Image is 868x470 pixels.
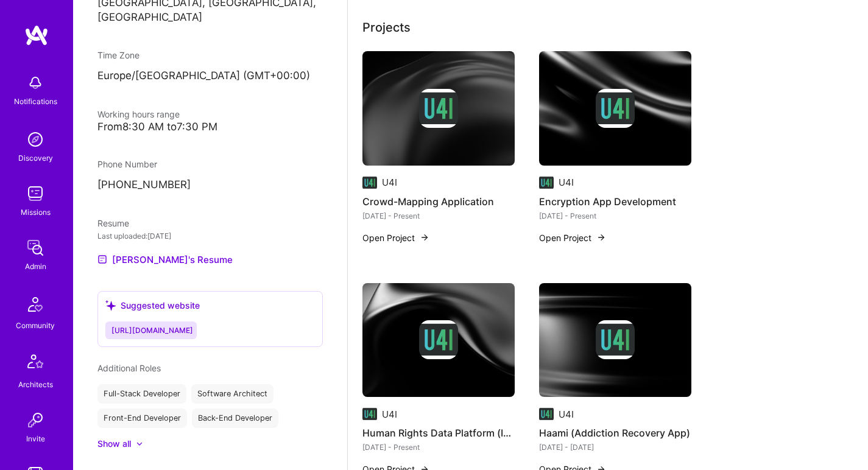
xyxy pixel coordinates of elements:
[23,408,48,432] img: Invite
[539,407,554,421] img: Company logo
[18,152,53,164] div: Discovery
[539,175,554,190] img: Company logo
[97,218,129,228] span: Resume
[97,121,323,133] div: From 8:30 AM to 7:30 PM
[24,24,49,46] img: logo
[419,89,458,128] img: Company logo
[97,109,180,119] span: Working hours range
[362,441,515,454] div: [DATE] - Present
[97,50,139,60] span: Time Zone
[97,363,161,373] span: Additional Roles
[362,283,515,398] img: cover
[25,260,46,273] div: Admin
[105,300,116,310] i: icon SuggestedTeams
[23,71,48,95] img: bell
[97,252,233,267] a: [PERSON_NAME]'s Resume
[559,408,574,421] div: U4I
[362,407,377,421] img: Company logo
[97,384,186,404] div: Full-Stack Developer
[191,384,273,404] div: Software Architect
[97,178,323,192] p: [PHONE_NUMBER]
[420,233,429,242] img: arrow-right
[539,194,691,209] h4: Encryption App Development
[382,176,397,189] div: U4I
[23,236,48,260] img: admin teamwork
[362,194,515,209] h4: Crowd-Mapping Application
[97,230,323,242] div: Last uploaded: [DATE]
[97,159,157,169] span: Phone Number
[23,181,48,206] img: teamwork
[596,233,606,242] img: arrow-right
[362,231,429,244] button: Open Project
[362,209,515,222] div: [DATE] - Present
[21,349,50,378] img: Architects
[382,408,397,421] div: U4I
[419,320,458,359] img: Company logo
[23,127,48,152] img: discovery
[21,290,50,319] img: Community
[362,175,377,190] img: Company logo
[97,438,131,450] div: Show all
[21,206,51,219] div: Missions
[18,378,53,391] div: Architects
[596,320,635,359] img: Company logo
[559,176,574,189] div: U4I
[97,409,187,428] div: Front-End Developer
[14,95,57,108] div: Notifications
[596,89,635,128] img: Company logo
[539,425,691,441] h4: Haami (Addiction Recovery App)
[97,69,323,83] p: Europe/[GEOGRAPHIC_DATA] (GMT+00:00 )
[97,254,107,264] img: Resume
[26,432,45,445] div: Invite
[539,209,691,222] div: [DATE] - Present
[362,18,411,37] div: Projects
[539,51,691,166] img: cover
[105,299,200,312] div: Suggested website
[362,51,515,166] img: cover
[539,231,606,244] button: Open Project
[362,425,515,441] h4: Human Rights Data Platform (IPA)
[539,283,691,398] img: cover
[192,409,278,428] div: Back-End Developer
[539,441,691,454] div: [DATE] - [DATE]
[111,326,193,335] span: [URL][DOMAIN_NAME]
[16,319,55,332] div: Community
